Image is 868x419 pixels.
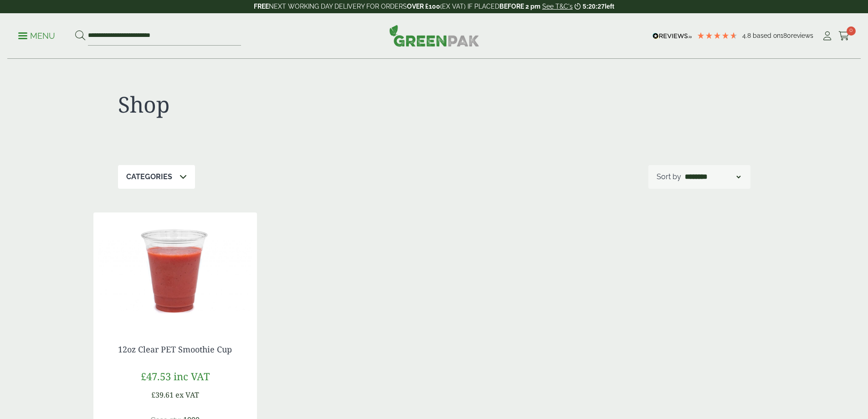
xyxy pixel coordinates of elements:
a: See T&C's [542,3,573,10]
span: £47.53 [141,369,171,383]
img: GreenPak Supplies [389,25,479,47]
a: 12oz Clear PET Smoothie Cup [118,344,232,355]
strong: OVER £100 [407,3,440,10]
span: 180 [781,32,791,39]
strong: BEFORE 2 pm [499,3,540,10]
p: Categories [126,171,172,182]
span: Based on [753,32,781,39]
span: 4.8 [742,32,753,39]
div: 4.78 Stars [697,31,738,40]
span: £39.61 [151,390,174,400]
select: Shop order [683,171,742,182]
i: My Account [822,31,833,41]
span: ex VAT [175,390,199,400]
h1: Shop [118,91,434,118]
strong: FREE [254,3,269,10]
a: Menu [18,31,55,40]
p: Sort by [657,171,681,182]
img: 12oz PET Smoothie Cup with Raspberry Smoothie no lid [93,212,257,326]
span: 5:20:27 [583,3,605,10]
span: inc VAT [174,369,210,383]
p: Menu [18,31,55,41]
img: REVIEWS.io [652,33,692,39]
a: 0 [838,29,850,43]
i: Cart [838,31,850,41]
span: reviews [791,32,813,39]
span: 0 [847,26,856,36]
span: left [605,3,614,10]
